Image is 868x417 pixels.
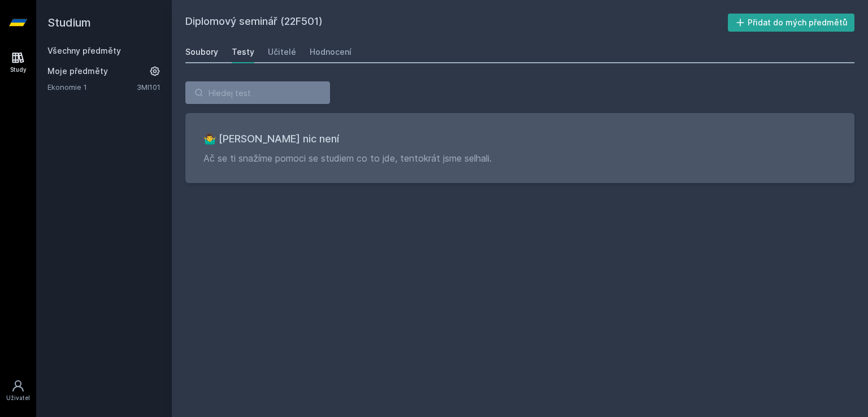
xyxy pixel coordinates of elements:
[137,82,160,92] a: 3MI101
[232,41,254,63] a: Testy
[2,373,34,408] a: Uživatel
[185,14,728,32] h2: Diplomový seminář (22F501)
[185,46,218,58] div: Soubory
[728,14,855,32] button: Přidat do mých předmětů
[185,81,330,104] input: Hledej test
[268,41,296,63] a: Učitelé
[2,45,34,80] a: Study
[203,151,836,165] p: Ač se ti snažíme pomoci se studiem co to jde, tentokrát jsme selhali.
[232,46,254,58] div: Testy
[268,46,296,58] div: Učitelé
[47,46,121,55] a: Všechny předměty
[185,41,218,63] a: Soubory
[310,41,351,63] a: Hodnocení
[10,66,27,74] div: Study
[47,66,108,77] span: Moje předměty
[6,394,30,402] div: Uživatel
[310,46,351,58] div: Hodnocení
[203,131,836,147] h3: 🤷‍♂️ [PERSON_NAME] nic není
[47,81,137,93] a: Ekonomie 1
